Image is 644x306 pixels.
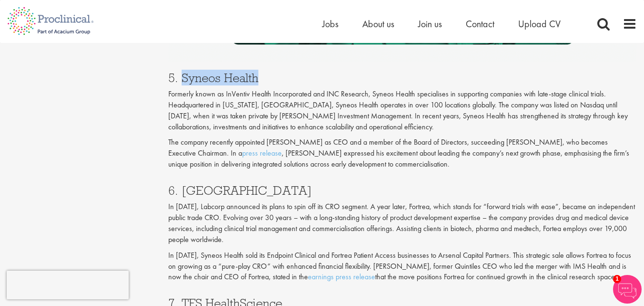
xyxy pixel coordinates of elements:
[7,271,129,299] iframe: reCAPTCHA
[613,275,642,304] img: Chatbot
[308,272,375,282] a: earnings press release
[322,18,338,30] a: Jobs
[168,184,637,197] h3: 6. [GEOGRAPHIC_DATA]
[362,18,394,30] a: About us
[418,18,442,30] a: Join us
[518,18,561,30] a: Upload CV
[168,137,637,170] p: The company recently appointed [PERSON_NAME] as CEO and a member of the Board of Directors, succe...
[168,201,637,245] p: In [DATE], Labcorp announced its plans to spin off its CRO segment. A year later, Fortrea, which ...
[168,72,637,84] h3: 5. Syneos Health
[168,89,637,132] p: Formerly known as InVentiv Health Incorporated and INC Research, Syneos Health specialises in sup...
[466,18,494,30] a: Contact
[242,148,282,158] a: press release
[168,250,637,283] p: In [DATE], Syneos Health sold its Endpoint Clinical and Fortrea Patient Access businesses to Arse...
[613,275,621,283] span: 1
